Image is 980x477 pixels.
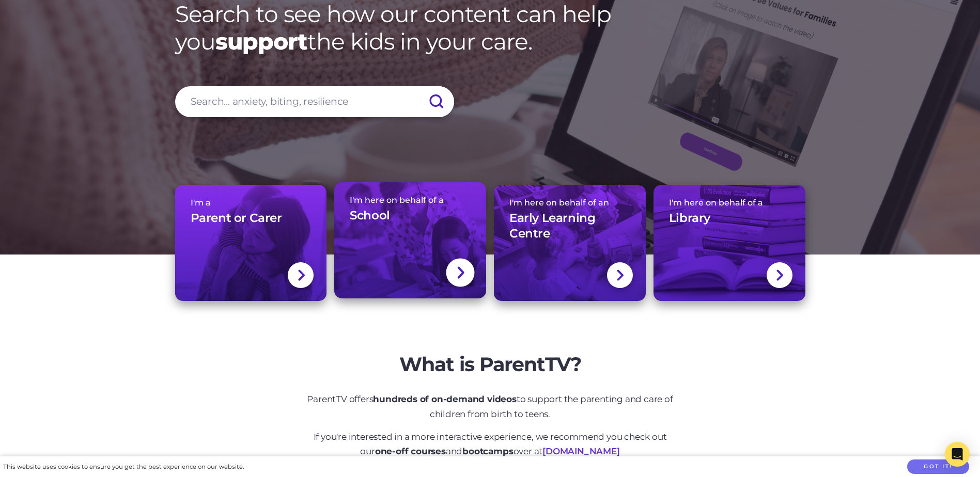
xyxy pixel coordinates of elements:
button: Got it! [907,459,969,474]
strong: one-off courses [375,446,446,456]
a: I'm here on behalf of aLibrary [654,185,805,301]
div: Open Intercom Messenger [945,442,970,467]
h3: School [350,208,390,224]
a: I'm aParent or Carer [175,185,327,301]
span: I'm here on behalf of a [350,195,471,205]
span: I'm a [191,198,312,208]
span: I'm here on behalf of an [509,198,630,208]
h2: What is ParentTV? [297,353,684,376]
p: If you're interested in a more interactive experience, we recommend you check out our and over at [297,430,684,459]
h1: Search to see how our content can help you the kids in your care. [175,1,805,55]
img: svg+xml;base64,PHN2ZyBlbmFibGUtYmFja2dyb3VuZD0ibmV3IDAgMCAxNC44IDI1LjciIHZpZXdCb3g9IjAgMCAxNC44ID... [616,268,624,282]
a: I'm here on behalf of aSchool [334,182,486,298]
strong: bootcamps [462,446,513,456]
p: ParentTV offers to support the parenting and care of children from birth to teens. [297,392,684,422]
h3: Early Learning Centre [509,211,630,242]
img: svg+xml;base64,PHN2ZyBlbmFibGUtYmFja2dyb3VuZD0ibmV3IDAgMCAxNC44IDI1LjciIHZpZXdCb3g9IjAgMCAxNC44ID... [456,265,464,280]
h3: Parent or Carer [191,211,282,226]
span: I'm here on behalf of a [669,198,790,208]
div: This website uses cookies to ensure you get the best experience on our website. [3,462,244,472]
h3: Library [669,211,710,226]
strong: hundreds of on-demand videos [373,394,516,404]
img: svg+xml;base64,PHN2ZyBlbmFibGUtYmFja2dyb3VuZD0ibmV3IDAgMCAxNC44IDI1LjciIHZpZXdCb3g9IjAgMCAxNC44ID... [775,268,783,282]
strong: support [215,27,307,55]
input: Submit [418,86,454,117]
a: [DOMAIN_NAME] [542,446,619,456]
input: Search... anxiety, biting, resilience [175,86,454,117]
a: I'm here on behalf of anEarly Learning Centre [494,185,646,301]
img: svg+xml;base64,PHN2ZyBlbmFibGUtYmFja2dyb3VuZD0ibmV3IDAgMCAxNC44IDI1LjciIHZpZXdCb3g9IjAgMCAxNC44ID... [297,268,305,282]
